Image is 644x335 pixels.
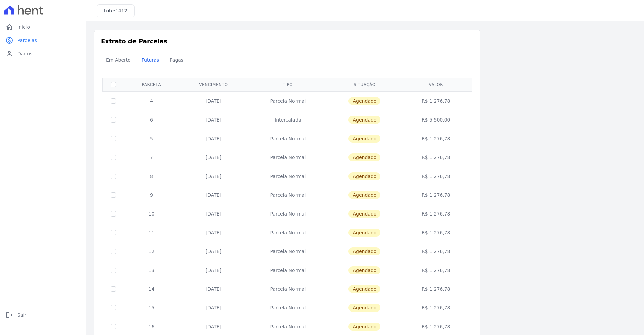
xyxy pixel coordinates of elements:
th: Vencimento [179,78,248,91]
td: R$ 1.276,78 [401,91,471,110]
a: logoutSair [3,308,83,322]
td: 13 [124,261,179,280]
a: Em Aberto [101,52,136,69]
td: 11 [124,223,179,242]
span: Pagas [166,53,187,67]
a: homeInício [3,20,83,34]
td: 12 [124,242,179,261]
span: Agendado [348,266,380,274]
td: 10 [124,204,179,223]
span: Agendado [348,229,380,237]
td: Parcela Normal [248,148,328,167]
td: [DATE] [179,167,248,186]
td: [DATE] [179,91,248,110]
td: [DATE] [179,204,248,223]
th: Tipo [248,78,328,91]
span: Agendado [348,247,380,255]
td: 15 [124,298,179,317]
span: Dados [17,50,32,57]
td: [DATE] [179,129,248,148]
td: R$ 1.276,78 [401,148,471,167]
span: Agendado [348,304,380,312]
td: Parcela Normal [248,280,328,298]
td: [DATE] [179,242,248,261]
td: 6 [124,110,179,129]
i: person [5,50,13,58]
h3: Lote: [104,7,127,14]
i: paid [5,36,13,44]
a: paidParcelas [3,34,83,47]
span: Agendado [348,210,380,218]
span: Agendado [348,191,380,199]
th: Valor [401,78,471,91]
a: Pagas [164,52,189,69]
i: home [5,23,13,31]
span: Parcelas [17,37,37,44]
span: Agendado [348,172,380,180]
td: 8 [124,167,179,186]
td: [DATE] [179,148,248,167]
td: Intercalada [248,110,328,129]
span: Início [17,23,30,30]
span: Agendado [348,323,380,331]
td: Parcela Normal [248,129,328,148]
span: 1412 [115,8,127,13]
span: Agendado [348,135,380,143]
span: Agendado [348,285,380,293]
td: R$ 1.276,78 [401,298,471,317]
td: R$ 1.276,78 [401,204,471,223]
td: [DATE] [179,223,248,242]
a: Futuras [136,52,164,69]
span: Em Aberto [102,53,135,67]
td: Parcela Normal [248,242,328,261]
span: Futuras [138,53,163,67]
span: Agendado [348,116,380,124]
td: R$ 1.276,78 [401,261,471,280]
td: R$ 1.276,78 [401,242,471,261]
td: Parcela Normal [248,298,328,317]
td: Parcela Normal [248,186,328,204]
i: logout [5,311,13,319]
td: R$ 5.500,00 [401,110,471,129]
td: R$ 1.276,78 [401,223,471,242]
td: [DATE] [179,280,248,298]
td: Parcela Normal [248,261,328,280]
td: [DATE] [179,186,248,204]
td: 14 [124,280,179,298]
td: 9 [124,186,179,204]
td: Parcela Normal [248,91,328,110]
td: [DATE] [179,110,248,129]
td: 4 [124,91,179,110]
th: Parcela [124,78,179,91]
td: 5 [124,129,179,148]
span: Agendado [348,97,380,105]
span: Agendado [348,153,380,161]
td: R$ 1.276,78 [401,186,471,204]
h3: Extrato de Parcelas [101,37,473,46]
td: R$ 1.276,78 [401,280,471,298]
td: Parcela Normal [248,167,328,186]
td: [DATE] [179,261,248,280]
td: Parcela Normal [248,204,328,223]
td: [DATE] [179,298,248,317]
td: 7 [124,148,179,167]
th: Situação [328,78,401,91]
td: Parcela Normal [248,223,328,242]
span: Sair [17,312,26,318]
td: R$ 1.276,78 [401,129,471,148]
td: R$ 1.276,78 [401,167,471,186]
a: personDados [3,47,83,60]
